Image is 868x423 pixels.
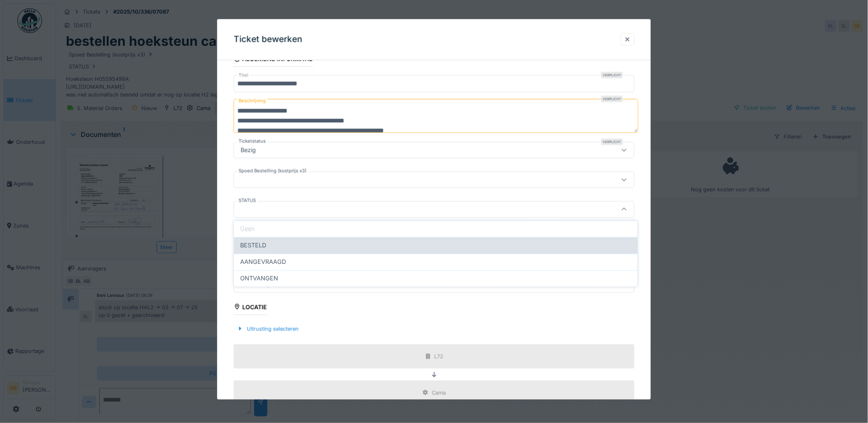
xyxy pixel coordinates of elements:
label: Titel [237,72,250,79]
span: ONTVANGEN [241,274,278,283]
div: Geen [234,221,638,237]
span: AANGEVRAAGD [241,257,286,266]
div: Uitrusting selecteren [234,323,302,334]
div: L72 [435,352,444,360]
h3: Ticket bewerken [234,34,302,45]
label: Spoed Bestelling (kostprijs x3) [237,167,308,174]
div: [PERSON_NAME] [237,280,292,289]
div: Bezig [237,146,259,155]
span: BESTELD [241,241,267,250]
label: STATUS [237,197,257,204]
div: Verplicht [601,72,623,78]
div: Algemene informatie [234,53,313,67]
div: Cama [432,389,446,397]
label: Ticketstatus [237,138,267,145]
div: Verplicht [601,96,623,102]
div: Locatie [234,301,267,315]
label: Beschrijving [237,96,267,106]
div: Verplicht [601,139,623,145]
